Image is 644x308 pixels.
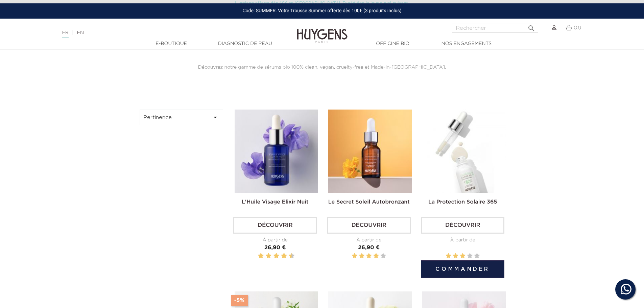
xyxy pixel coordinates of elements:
span: 26,90 € [358,245,380,251]
span: 26,90 € [264,245,286,251]
div: À partir de [233,237,317,244]
img: Huygens [297,18,348,44]
label: 4 [373,252,379,260]
label: 1 [446,252,451,260]
button: Commander [421,260,504,278]
label: 9 [287,252,288,260]
img: L'Huile Visage Elixir Nuit [235,110,318,193]
a: Diagnostic de peau [211,40,279,47]
label: 5 [380,252,386,260]
img: Le Secret Soleil Autobronzant [328,110,412,193]
label: 7 [280,252,281,260]
label: 1 [352,252,357,260]
span: (0) [574,25,581,30]
div: À partir de [327,237,410,244]
a: Découvrir [327,217,410,234]
label: 8 [282,252,286,260]
label: 2 [359,252,364,260]
i:  [211,113,219,121]
input: Rechercher [452,24,538,32]
label: 3 [264,252,265,260]
span: -5% [231,295,248,306]
a: Nos engagements [433,40,500,47]
a: La Protection Solaire 365 [428,199,497,205]
a: L'Huile Visage Elixir Nuit [242,199,309,205]
a: Le Secret Soleil Autobronzant [328,199,410,205]
div: À partir de [421,237,504,244]
label: 2 [453,252,458,260]
label: 1 [257,252,258,260]
label: 5 [474,252,480,260]
i:  [527,22,535,30]
a: Officine Bio [359,40,427,47]
label: 4 [267,252,270,260]
label: 2 [259,252,263,260]
label: 3 [460,252,466,260]
label: 10 [290,252,293,260]
label: 3 [366,252,372,260]
button: Pertinence [140,110,223,125]
a: Découvrir [233,217,317,234]
a: EN [77,30,84,35]
p: Découvrez notre gamme de sérums bio 100% clean, vegan, cruelty-free et Made-in-[GEOGRAPHIC_DATA]. [188,64,456,71]
div: | [59,29,263,37]
label: 5 [272,252,273,260]
a: FR [62,30,69,38]
button:  [525,22,538,31]
label: 6 [275,252,278,260]
a: E-Boutique [138,40,205,47]
label: 4 [467,252,473,260]
a: Découvrir [421,217,504,234]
